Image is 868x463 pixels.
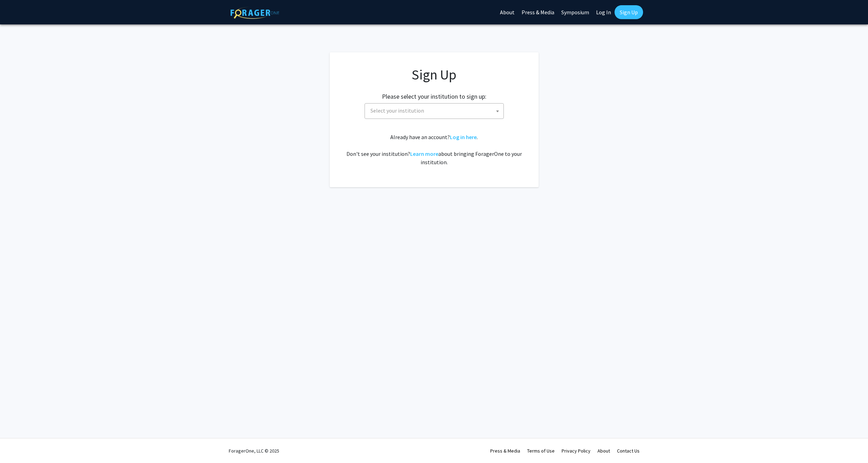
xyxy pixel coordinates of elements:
[617,448,640,454] a: Contact Us
[382,93,486,100] h2: Please select your institution to sign up:
[230,7,279,19] img: ForagerOne Logo
[368,104,503,118] span: Select your institution
[229,439,279,463] div: ForagerOne, LLC © 2025
[450,134,477,141] a: Log in here
[527,448,555,454] a: Terms of Use
[597,448,610,454] a: About
[370,107,424,114] span: Select your institution
[562,448,591,454] a: Privacy Policy
[490,448,520,454] a: Press & Media
[615,5,643,19] a: Sign Up
[365,103,504,119] span: Select your institution
[344,133,525,166] div: Already have an account? . Don't see your institution? about bringing ForagerOne to your institut...
[410,150,438,157] a: Learn more about bringing ForagerOne to your institution
[344,66,525,83] h1: Sign Up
